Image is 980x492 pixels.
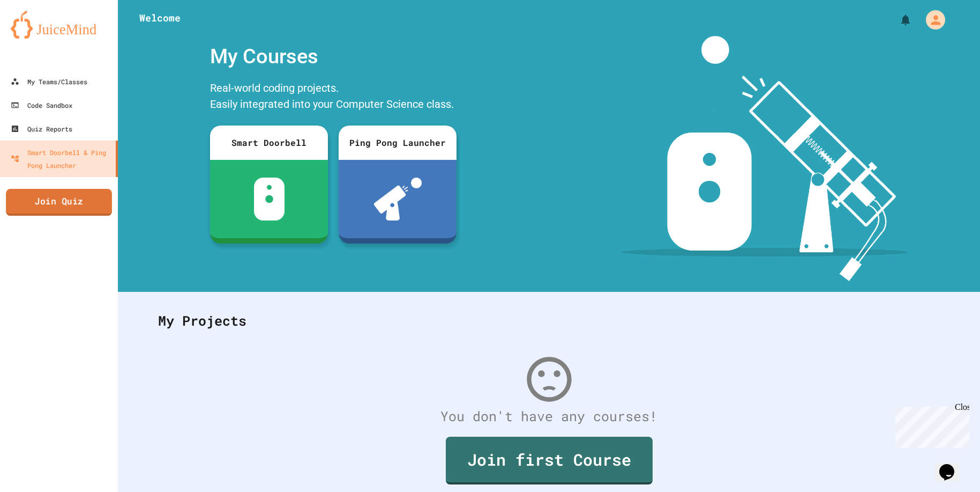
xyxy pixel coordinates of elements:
div: Code Sandbox [11,99,72,112]
div: My Account [915,8,948,32]
img: logo-orange.svg [11,11,107,39]
div: My Courses [205,36,462,77]
iframe: chat widget [891,402,969,448]
img: sdb-white.svg [254,178,285,221]
div: You don't have any courses! [147,406,951,427]
div: Ping Pong Launcher [339,126,457,160]
img: banner-image-my-projects.png [621,36,908,281]
a: Join first Course [446,437,653,484]
div: My Notifications [879,11,915,29]
a: Join Quiz [6,189,112,216]
div: My Projects [147,300,951,342]
div: Chat with us now!Close [4,4,74,68]
div: Real-world coding projects. Easily integrated into your Computer Science class. [205,77,462,118]
div: Quiz Reports [11,122,72,135]
div: Smart Doorbell & Ping Pong Launcher [11,146,111,172]
div: My Teams/Classes [11,75,87,88]
img: ppl-with-ball.png [374,178,422,221]
div: Smart Doorbell [210,126,328,160]
iframe: chat widget [935,449,969,481]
